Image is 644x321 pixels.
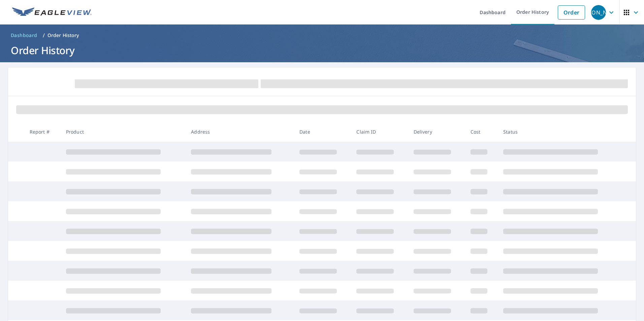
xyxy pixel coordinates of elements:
span: Dashboard [11,32,37,39]
th: Report # [24,122,61,142]
th: Status [498,122,623,142]
th: Claim ID [351,122,408,142]
nav: breadcrumb [8,30,636,41]
th: Address [186,122,294,142]
a: Dashboard [8,30,40,41]
h1: Order History [8,43,636,57]
div: [PERSON_NAME] [591,5,606,20]
a: Order [558,5,585,20]
p: Order History [47,32,79,39]
img: EV Logo [12,7,92,17]
th: Product [61,122,186,142]
th: Date [294,122,351,142]
th: Delivery [408,122,465,142]
li: / [43,31,45,39]
th: Cost [465,122,498,142]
